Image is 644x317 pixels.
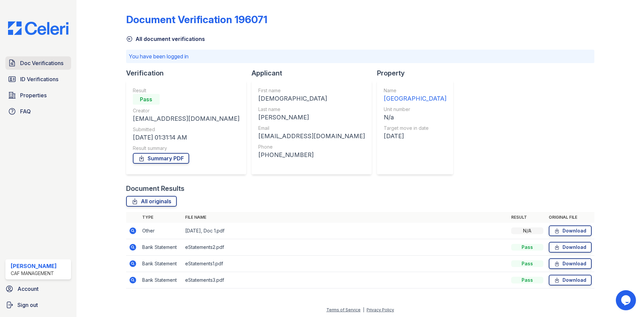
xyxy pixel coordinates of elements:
[377,68,459,78] div: Property
[367,307,394,312] a: Privacy Policy
[549,258,592,269] a: Download
[126,196,177,207] a: All originals
[126,68,252,78] div: Verification
[133,87,239,94] div: Result
[511,277,543,283] div: Pass
[5,72,71,86] a: ID Verifications
[17,285,39,293] span: Account
[182,239,508,256] td: eStatements2.pdf
[258,131,365,141] div: [EMAIL_ADDRESS][DOMAIN_NAME]
[140,212,182,223] th: Type
[11,262,57,270] div: [PERSON_NAME]
[384,106,446,113] div: Unit number
[129,52,592,60] p: You have been logged in
[133,94,160,105] div: Pass
[182,272,508,288] td: eStatements3.pdf
[546,212,594,223] th: Original file
[508,212,546,223] th: Result
[384,94,446,103] div: [GEOGRAPHIC_DATA]
[140,223,182,239] td: Other
[258,87,365,94] div: First name
[3,21,74,35] img: CE_Logo_Blue-a8612792a0a2168367f1c8372b55b34899dd931a85d93a1a3d3e32e68fde9ad4.png
[133,107,239,114] div: Creator
[616,290,637,310] iframe: chat widget
[384,113,446,122] div: N/a
[258,106,365,113] div: Last name
[182,223,508,239] td: [DATE], Doc 1.pdf
[133,153,189,164] a: Summary PDF
[126,35,205,43] a: All document verifications
[5,105,71,118] a: FAQ
[140,256,182,272] td: Bank Statement
[133,126,239,133] div: Submitted
[511,227,543,234] div: N/A
[252,68,377,78] div: Applicant
[5,56,71,70] a: Doc Verifications
[140,239,182,256] td: Bank Statement
[20,75,58,83] span: ID Verifications
[133,145,239,152] div: Result summary
[126,184,184,193] div: Document Results
[549,275,592,285] a: Download
[258,125,365,131] div: Email
[20,107,31,115] span: FAQ
[511,260,543,267] div: Pass
[126,13,267,25] div: Document Verification 196071
[549,242,592,253] a: Download
[384,131,446,141] div: [DATE]
[5,89,71,102] a: Properties
[363,307,364,312] div: |
[326,307,361,312] a: Terms of Service
[140,272,182,288] td: Bank Statement
[3,282,74,296] a: Account
[258,144,365,150] div: Phone
[17,301,38,309] span: Sign out
[549,225,592,236] a: Download
[20,91,47,99] span: Properties
[133,133,239,142] div: [DATE] 01:31:14 AM
[20,59,63,67] span: Doc Verifications
[11,270,57,277] div: CAF Management
[258,94,365,103] div: [DEMOGRAPHIC_DATA]
[384,125,446,131] div: Target move in date
[511,244,543,251] div: Pass
[182,256,508,272] td: eStatements1.pdf
[3,298,74,312] a: Sign out
[133,114,239,123] div: [EMAIL_ADDRESS][DOMAIN_NAME]
[182,212,508,223] th: File name
[258,113,365,122] div: [PERSON_NAME]
[384,87,446,94] div: Name
[384,87,446,103] a: Name [GEOGRAPHIC_DATA]
[258,150,365,160] div: [PHONE_NUMBER]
